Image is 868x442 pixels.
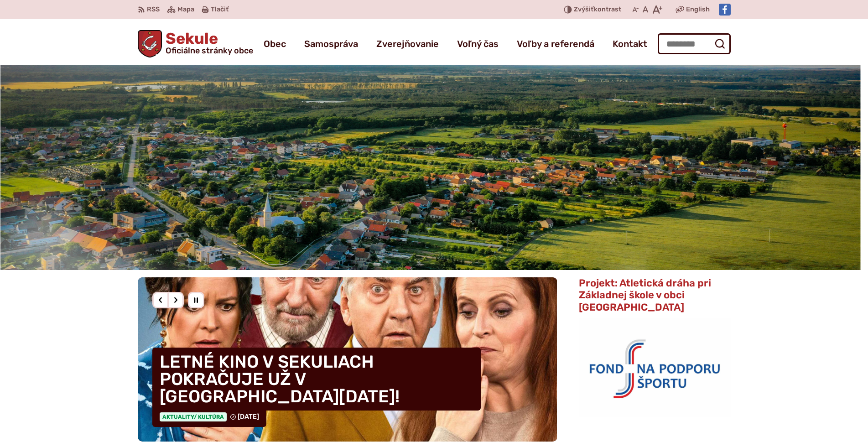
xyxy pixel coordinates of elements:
[188,292,204,308] div: Pozastaviť pohyb slajdera
[457,31,499,57] a: Voľný čas
[194,414,224,420] span: / Kultúra
[684,4,712,15] a: English
[574,6,621,14] span: kontrast
[167,292,184,308] div: Nasledujúci slajd
[574,5,594,13] span: Zvýšiť
[579,318,730,417] img: logo_fnps.png
[138,277,557,442] a: LETNÉ KINO V SEKULIACH POKRAČUJE UŽ V [GEOGRAPHIC_DATA][DATE]! Aktuality/ Kultúra [DATE]
[238,413,259,421] span: [DATE]
[138,30,162,57] img: Prejsť na domovskú stránku
[138,277,557,442] div: 2 / 8
[138,30,254,57] a: Logo Sekule, prejsť na domovskú stránku.
[579,277,711,313] span: Projekt: Atletická dráha pri Základnej škole v obci [GEOGRAPHIC_DATA]
[211,6,229,14] span: Tlačiť
[719,4,731,16] img: Prejsť na Facebook stránku
[166,47,253,55] span: Oficiálne stránky obce
[304,31,358,57] a: Samospráva
[517,31,594,57] a: Voľby a referendá
[160,412,227,421] span: Aktuality
[177,4,194,15] span: Mapa
[376,31,439,57] a: Zverejňovanie
[686,4,710,15] span: English
[613,31,647,57] a: Kontakt
[264,31,286,57] a: Obec
[152,348,481,411] h4: LETNÉ KINO V SEKULIACH POKRAČUJE UŽ V [GEOGRAPHIC_DATA][DATE]!
[147,4,160,15] span: RSS
[152,292,169,308] div: Predošlý slajd
[162,31,253,55] h1: Sekule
